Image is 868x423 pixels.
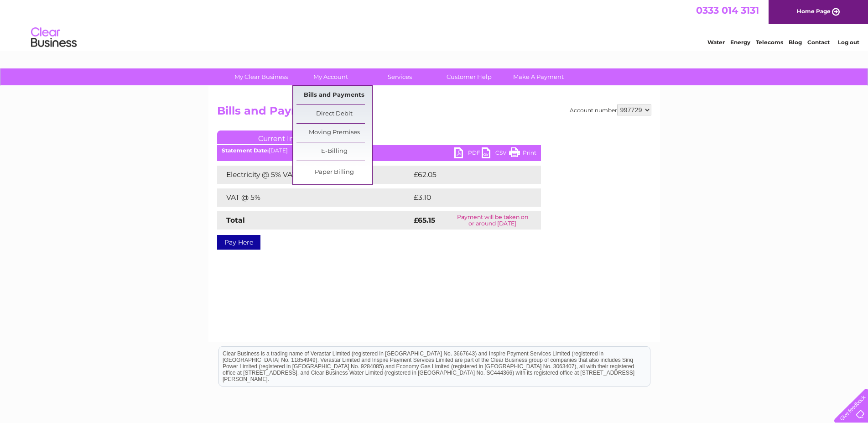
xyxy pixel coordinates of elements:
a: Bills and Payments [296,86,372,104]
a: Telecoms [756,39,783,46]
a: Paper Billing [296,163,372,182]
div: [DATE] [217,147,541,154]
a: Log out [838,39,859,46]
a: 0333 014 3131 [696,5,759,16]
a: Services [362,68,437,85]
a: CSV [482,147,509,161]
a: Current Invoice [217,131,354,144]
div: Account number [570,104,651,115]
strong: Total [226,216,245,225]
td: Electricity @ 5% VAT [217,166,411,184]
a: E-Billing [296,142,372,161]
a: Moving Premises [296,124,372,142]
a: Energy [730,39,750,46]
td: £3.10 [411,188,519,207]
a: Make A Payment [501,68,576,85]
img: logo.png [31,24,77,52]
a: Pay Here [217,235,260,250]
a: Customer Help [431,68,507,85]
b: Statement Date: [222,147,269,154]
h2: Bills and Payments [217,104,651,122]
td: VAT @ 5% [217,188,411,207]
a: Print [509,147,536,161]
a: My Account [293,68,368,85]
a: Water [707,39,725,46]
a: Blog [789,39,802,46]
strong: £65.15 [414,216,435,225]
div: Clear Business is a trading name of Verastar Limited (registered in [GEOGRAPHIC_DATA] No. 3667643... [219,5,650,44]
a: My Clear Business [223,68,299,85]
a: Contact [807,39,830,46]
td: £62.05 [411,166,522,184]
a: PDF [454,147,482,161]
a: Direct Debit [296,105,372,123]
td: Payment will be taken on or around [DATE] [444,211,541,230]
